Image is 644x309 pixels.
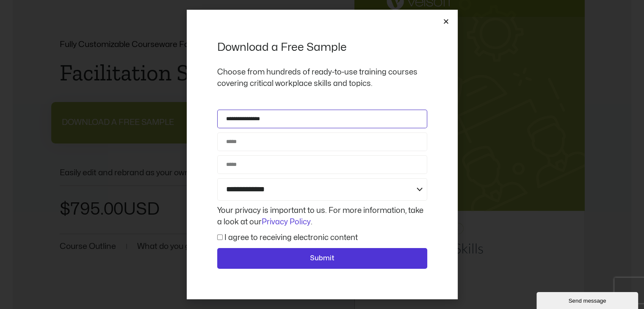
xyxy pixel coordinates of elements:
a: Privacy Policy [262,218,311,226]
span: Submit [310,253,334,264]
button: Submit [217,248,427,269]
label: I agree to receiving electronic content [224,234,358,241]
div: Your privacy is important to us. For more information, take a look at our . [215,205,429,228]
iframe: chat widget [536,290,640,309]
a: Close [443,18,449,25]
h2: Download a Free Sample [217,40,427,55]
p: Choose from hundreds of ready-to-use training courses covering critical workplace skills and topics. [217,66,427,89]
